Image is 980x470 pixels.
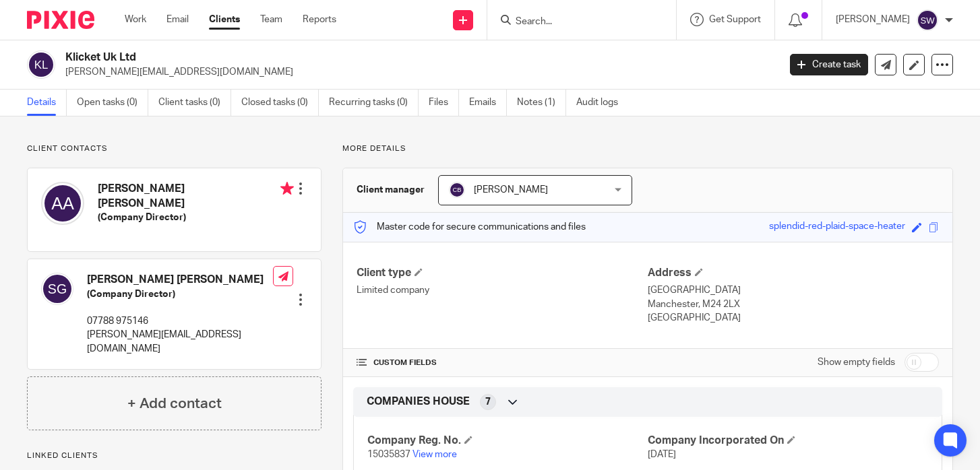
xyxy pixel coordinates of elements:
h2: Klicket Uk Ltd [65,51,629,65]
a: Create task [790,54,868,75]
h4: CUSTOM FIELDS [357,358,648,368]
a: Emails [469,90,507,116]
h4: [PERSON_NAME] [PERSON_NAME] [98,182,294,211]
i: Primary [280,182,294,195]
img: svg%3E [41,273,73,305]
a: Team [260,13,282,26]
h5: (Company Director) [98,211,294,224]
p: Manchester, M24 2LX [648,298,939,311]
a: Email [166,13,189,26]
p: [GEOGRAPHIC_DATA] [648,311,939,325]
div: splendid-red-plaid-space-heater [769,220,905,235]
h4: Client type [357,266,648,280]
img: svg%3E [917,9,938,31]
h5: (Company Director) [87,288,273,301]
p: [PERSON_NAME][EMAIL_ADDRESS][DOMAIN_NAME] [65,65,770,79]
label: Show empty fields [818,356,895,369]
img: svg%3E [41,182,84,225]
a: Notes (1) [517,90,566,116]
a: Closed tasks (0) [241,90,319,116]
a: Client tasks (0) [158,90,231,116]
span: [PERSON_NAME] [474,185,548,195]
img: svg%3E [27,51,55,79]
input: Search [514,16,636,28]
a: Clients [209,13,240,26]
span: Get Support [709,15,761,24]
h4: + Add contact [127,393,222,414]
a: Reports [303,13,336,26]
span: COMPANIES HOUSE [367,395,470,409]
h4: Company Reg. No. [367,434,648,448]
p: [PERSON_NAME] [836,13,910,26]
h3: Client manager [357,183,425,197]
span: [DATE] [648,450,676,459]
a: Files [429,90,459,116]
a: Open tasks (0) [77,90,148,116]
a: Recurring tasks (0) [329,90,419,116]
p: [PERSON_NAME][EMAIL_ADDRESS][DOMAIN_NAME] [87,328,273,356]
span: 7 [485,395,491,409]
p: Client contacts [27,143,321,154]
img: Pixie [27,11,94,29]
p: Master code for secure communications and files [353,220,586,234]
p: Limited company [357,283,648,297]
span: 15035837 [367,450,410,459]
h4: Address [648,266,939,280]
h4: [PERSON_NAME] [PERSON_NAME] [87,273,273,287]
p: 07788 975146 [87,314,273,328]
a: Details [27,90,67,116]
img: svg%3E [449,182,465,198]
h4: Company Incorporated On [648,434,928,448]
p: Linked clients [27,450,321,461]
p: More details [342,143,953,154]
a: View more [412,450,457,459]
p: [GEOGRAPHIC_DATA] [648,283,939,297]
a: Audit logs [576,90,628,116]
a: Work [125,13,146,26]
